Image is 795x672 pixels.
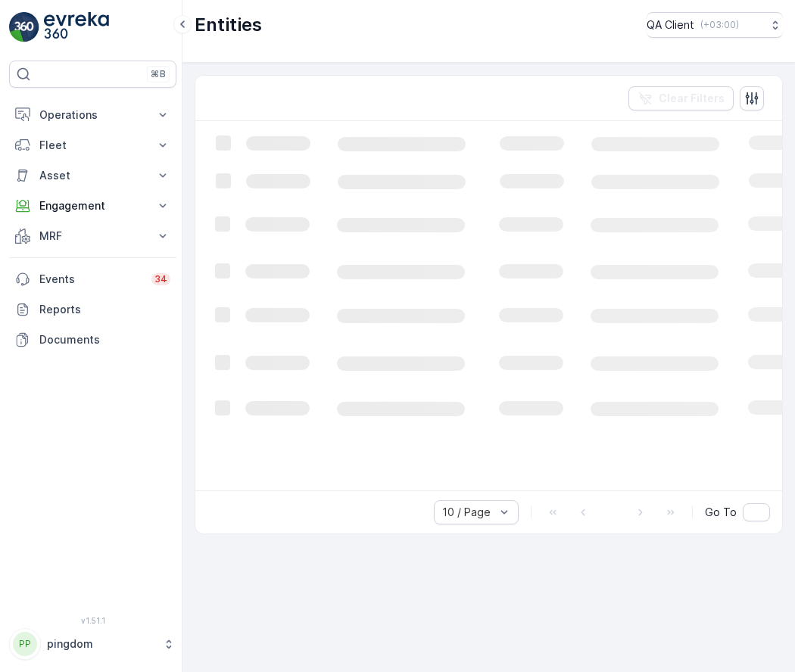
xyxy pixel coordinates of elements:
p: Entities [195,13,262,37]
p: Events [39,272,142,287]
p: Asset [39,168,146,183]
button: Operations [9,100,176,130]
button: QA Client(+03:00) [647,12,783,38]
a: Events34 [9,264,176,294]
p: pingdom [47,636,155,652]
img: logo_light-DOdMpM7g.png [44,12,109,42]
div: PP [13,632,37,656]
p: Reports [39,302,170,317]
button: Clear Filters [628,86,734,110]
span: Go To [705,505,737,520]
button: Engagement [9,191,176,221]
p: Clear Filters [659,91,725,106]
button: Fleet [9,130,176,160]
a: Documents [9,325,176,355]
p: ( +03:00 ) [700,19,739,31]
p: ⌘B [151,68,166,80]
button: PPpingdom [9,628,176,660]
p: Documents [39,332,170,347]
button: Asset [9,160,176,191]
span: v 1.51.1 [9,616,176,625]
p: Operations [39,107,146,123]
p: QA Client [647,17,694,33]
button: MRF [9,221,176,251]
img: logo [9,12,39,42]
p: Fleet [39,138,146,153]
a: Reports [9,294,176,325]
p: Engagement [39,198,146,213]
p: 34 [154,273,167,285]
p: MRF [39,229,146,244]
